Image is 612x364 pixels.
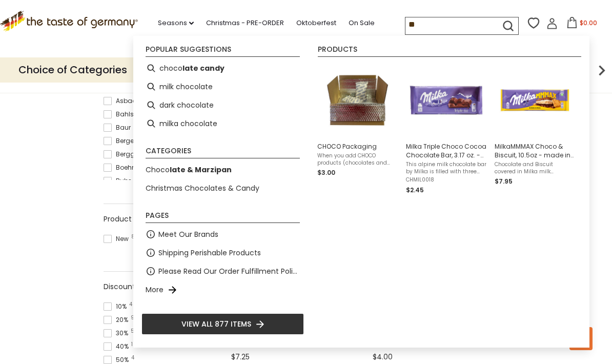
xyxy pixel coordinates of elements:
[296,17,336,29] a: Oktoberfest
[141,280,304,299] li: More
[129,302,132,307] span: 4
[317,142,398,151] span: CHOCO Packaging
[317,168,335,177] span: $3.00
[131,329,134,334] span: 5
[317,63,398,195] a: CHOCO PackagingWhen you add CHOCO products (chocolates and chocolate cookies) to your order, we w...
[146,183,259,194] a: Christmas Chocolates & Candy
[141,160,304,179] li: Chocolate & Marzipan
[133,36,589,348] div: Instant Search Results
[498,63,572,137] img: MilkaMMMAX Choco & Biscuit
[495,177,513,186] span: $7.95
[131,234,140,239] span: 877
[141,262,304,280] li: Please Read Our Order Fulfillment Policies
[104,136,141,146] span: Bergen
[406,161,486,175] span: This alpine milk chocolate bar by Milka is filled with three different types of delicious chocola...
[146,164,232,176] a: Chocolate & Marzipan
[146,212,300,223] li: Pages
[104,281,135,292] span: Discount
[141,77,304,96] li: milk chocolate
[146,46,300,57] li: Popular suggestions
[104,123,134,132] span: Baur
[313,59,402,199] li: CHOCO Packaging
[104,96,144,106] span: Asbach
[182,63,225,74] b: late candy
[104,110,145,119] span: Bahlsen
[141,244,304,262] li: Shipping Perishable Products
[104,329,131,338] span: 30%
[158,17,194,29] a: Seasons
[146,147,300,158] li: Categories
[591,60,612,80] img: next arrow
[104,342,132,351] span: 40%
[206,17,284,29] a: Christmas - PRE-ORDER
[158,229,218,240] a: Meet Our Brands
[104,176,135,186] span: Bubs
[373,352,393,362] span: $4.00
[104,150,148,159] span: Berggold
[402,59,491,199] li: Milka Triple Choco Cocoa Chocolate Bar, 3.17 oz. - made in Germany
[495,161,575,175] span: Chocolate and Biscuit covered in Milka milk chocolate. Milka chocolates originated in [GEOGRAPHIC...
[170,165,232,175] b: late & Marzipan
[141,313,304,335] li: View all 877 items
[491,59,579,199] li: MilkaMMMAX Choco & Biscuit, 10.5oz - made in Austria
[141,59,304,77] li: chocolate candy
[141,96,304,114] li: dark chocolate
[104,214,168,225] span: Product condition
[104,163,145,172] span: Boehme
[181,318,251,330] span: View all 877 items
[406,186,424,194] span: $2.45
[158,247,261,259] a: Shipping Perishable Products
[317,152,398,167] span: When you add CHOCO products (chocolates and chocolate cookies) to your order, we will do our best...
[580,18,597,27] span: $0.00
[406,63,486,195] a: Milka Triple Choco Cocoa Chocolate Bar, 3.17 oz. - made in [GEOGRAPHIC_DATA]This alpine milk choc...
[131,342,136,347] span: 10
[104,315,131,325] span: 20%
[131,315,134,320] span: 9
[141,179,304,197] li: Christmas Chocolates & Candy
[141,225,304,244] li: Meet Our Brands
[104,234,132,244] span: New
[318,46,581,57] li: Products
[406,176,486,184] span: CHMIL0018
[141,114,304,133] li: milka chocolate
[231,352,250,362] span: $7.25
[104,302,130,311] span: 10%
[406,142,486,159] span: Milka Triple Choco Cocoa Chocolate Bar, 3.17 oz. - made in [GEOGRAPHIC_DATA]
[495,63,575,195] a: MilkaMMMAX Choco & BiscuitMilkaMMMAX Choco & Biscuit, 10.5oz - made in [GEOGRAPHIC_DATA]Chocolate...
[349,17,375,29] a: On Sale
[560,17,603,32] button: $0.00
[495,142,575,159] span: MilkaMMMAX Choco & Biscuit, 10.5oz - made in [GEOGRAPHIC_DATA]
[131,355,134,360] span: 4
[158,266,300,277] a: Please Read Our Order Fulfillment Policies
